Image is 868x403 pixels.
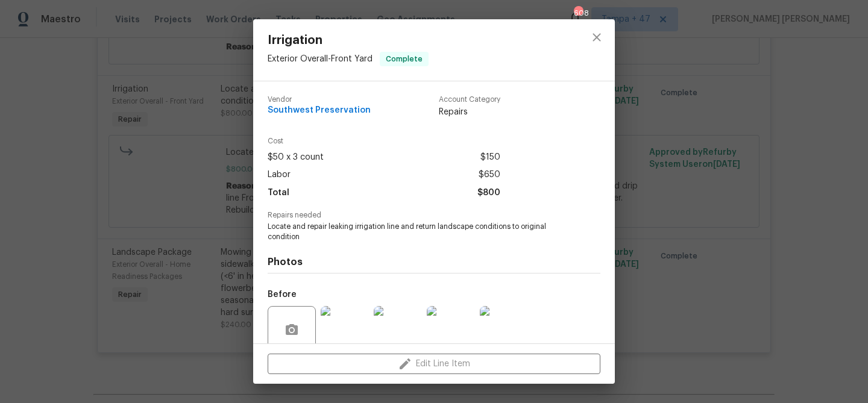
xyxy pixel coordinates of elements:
span: Total [268,184,289,202]
span: Account Category [439,96,500,104]
span: Repairs [439,106,500,118]
span: $150 [480,149,500,166]
span: Southwest Preservation [268,106,371,115]
h5: Before [268,290,297,299]
h4: Photos [268,256,600,268]
span: Vendor [268,96,371,104]
span: Exterior Overall - Front Yard [268,55,373,63]
span: Repairs needed [268,211,600,219]
span: $650 [479,166,500,184]
span: Irrigation [268,34,429,47]
span: Complete [381,53,427,65]
span: Labor [268,166,291,184]
span: Cost [268,137,500,145]
span: $50 x 3 count [268,149,324,166]
span: $800 [477,184,500,202]
span: Locate and repair leaking irrigation line and return landscape conditions to original condition [268,222,567,242]
button: close [582,23,611,52]
div: 608 [574,7,582,19]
